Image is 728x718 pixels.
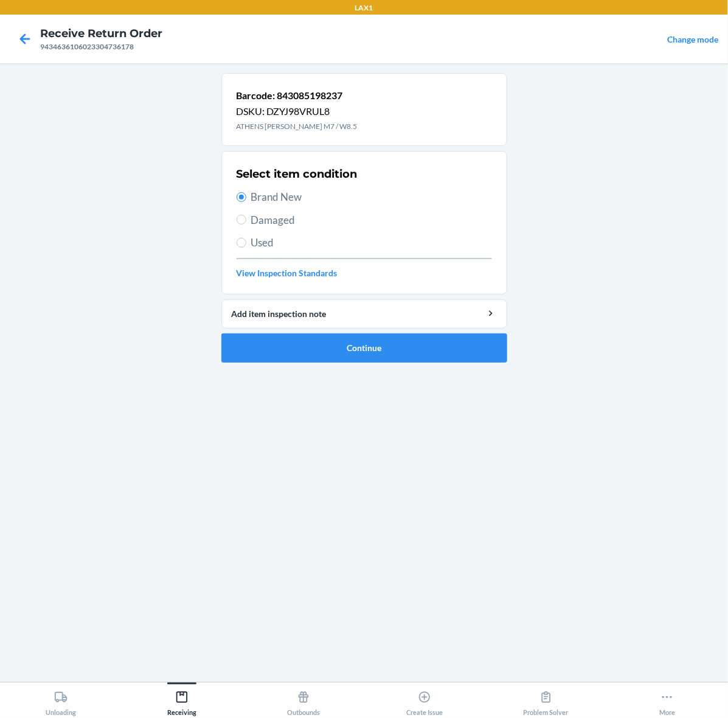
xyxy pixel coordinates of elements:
[243,683,364,716] button: Outbounds
[237,88,358,103] p: Barcode: 843085198237
[659,686,675,716] div: More
[355,2,373,13] p: LAX1
[40,41,162,52] div: 9434636106023304736178
[251,212,492,228] span: Damaged
[221,299,507,329] button: Add item inspection note
[251,235,492,251] span: Used
[667,34,718,44] a: Change mode
[40,26,162,41] h4: Receive Return Order
[122,683,243,716] button: Receiving
[287,686,320,716] div: Outbounds
[364,683,486,716] button: Create Issue
[237,166,358,182] h2: Select item condition
[485,683,607,716] button: Problem Solver
[221,333,507,363] button: Continue
[237,192,246,202] input: Brand New
[406,686,443,716] div: Create Issue
[251,189,492,205] span: Brand New
[237,104,358,119] p: DSKU: DZYJ98VRUL8
[232,307,497,320] div: Add item inspection note
[237,267,492,279] a: View Inspection Standards
[46,686,76,716] div: Unloading
[524,686,569,716] div: Problem Solver
[167,686,196,716] div: Receiving
[237,238,246,248] input: Used
[237,215,246,225] input: Damaged
[237,121,358,132] p: ATHENS [PERSON_NAME] M7 / W8.5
